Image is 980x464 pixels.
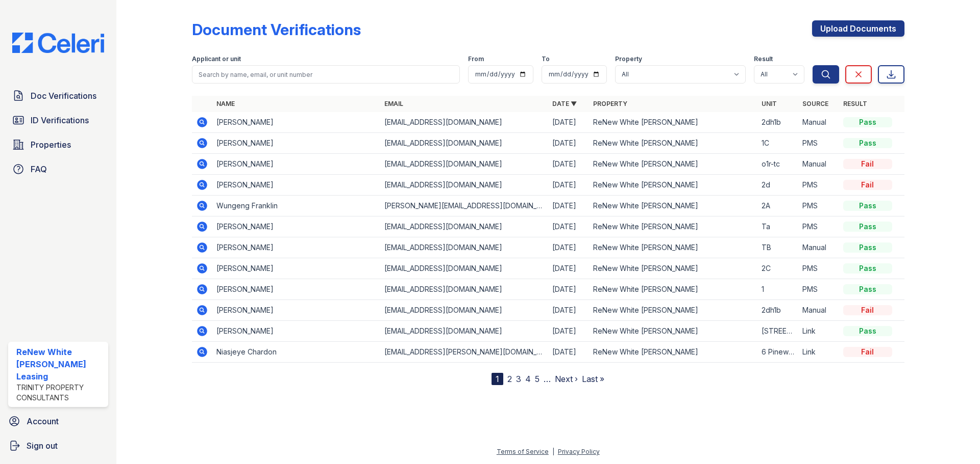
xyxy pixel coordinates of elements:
[593,100,627,107] a: Property
[802,100,828,107] a: Source
[798,300,839,321] td: Manual
[757,258,798,279] td: 2C
[192,20,361,39] div: Document Verifications
[380,216,548,237] td: [EMAIL_ADDRESS][DOMAIN_NAME]
[212,258,380,279] td: [PERSON_NAME]
[31,163,47,175] span: FAQ
[548,196,589,216] td: [DATE]
[843,222,892,232] div: Pass
[798,154,839,175] td: Manual
[8,110,108,130] a: ID Verifications
[212,342,380,363] td: Niasjeye Chardon
[843,100,867,107] a: Result
[798,216,839,237] td: PMS
[212,279,380,300] td: [PERSON_NAME]
[542,55,550,63] label: To
[380,237,548,258] td: [EMAIL_ADDRESS][DOMAIN_NAME]
[552,448,554,455] div: |
[31,139,71,151] span: Properties
[843,201,892,211] div: Pass
[548,133,589,154] td: [DATE]
[8,86,108,106] a: Doc Verifications
[380,258,548,279] td: [EMAIL_ADDRESS][DOMAIN_NAME]
[468,55,484,63] label: From
[548,216,589,237] td: [DATE]
[548,300,589,321] td: [DATE]
[757,237,798,258] td: TB
[589,196,757,216] td: ReNew White [PERSON_NAME]
[589,216,757,237] td: ReNew White [PERSON_NAME]
[8,159,108,179] a: FAQ
[615,55,642,63] label: Property
[589,321,757,342] td: ReNew White [PERSON_NAME]
[558,448,600,455] a: Privacy Policy
[798,258,839,279] td: PMS
[798,196,839,216] td: PMS
[843,284,892,294] div: Pass
[757,175,798,196] td: 2d
[380,175,548,196] td: [EMAIL_ADDRESS][DOMAIN_NAME]
[8,134,108,155] a: Properties
[798,279,839,300] td: PMS
[589,258,757,279] td: ReNew White [PERSON_NAME]
[507,374,512,384] a: 2
[4,435,112,456] a: Sign out
[589,154,757,175] td: ReNew White [PERSON_NAME]
[212,154,380,175] td: [PERSON_NAME]
[757,154,798,175] td: o1r-tc
[380,154,548,175] td: [EMAIL_ADDRESS][DOMAIN_NAME]
[380,279,548,300] td: [EMAIL_ADDRESS][DOMAIN_NAME]
[757,216,798,237] td: Ta
[380,196,548,216] td: [PERSON_NAME][EMAIL_ADDRESS][DOMAIN_NAME]
[212,300,380,321] td: [PERSON_NAME]
[192,65,460,84] input: Search by name, email, or unit number
[548,258,589,279] td: [DATE]
[843,305,892,315] div: Fail
[798,175,839,196] td: PMS
[548,279,589,300] td: [DATE]
[31,114,89,126] span: ID Verifications
[757,321,798,342] td: [STREET_ADDRESS]
[31,90,96,102] span: Doc Verifications
[798,321,839,342] td: Link
[548,112,589,133] td: [DATE]
[497,448,549,455] a: Terms of Service
[843,326,892,336] div: Pass
[589,342,757,363] td: ReNew White [PERSON_NAME]
[4,411,112,431] a: Account
[589,300,757,321] td: ReNew White [PERSON_NAME]
[216,100,235,107] a: Name
[16,346,104,383] div: ReNew White [PERSON_NAME] Leasing
[757,300,798,321] td: 2dh1b
[380,342,548,363] td: [EMAIL_ADDRESS][PERSON_NAME][DOMAIN_NAME]
[589,237,757,258] td: ReNew White [PERSON_NAME]
[212,321,380,342] td: [PERSON_NAME]
[589,112,757,133] td: ReNew White [PERSON_NAME]
[192,55,241,63] label: Applicant or unit
[798,112,839,133] td: Manual
[843,242,892,253] div: Pass
[380,300,548,321] td: [EMAIL_ADDRESS][DOMAIN_NAME]
[843,138,892,148] div: Pass
[757,133,798,154] td: 1C
[27,415,59,427] span: Account
[589,279,757,300] td: ReNew White [PERSON_NAME]
[535,374,540,384] a: 5
[548,154,589,175] td: [DATE]
[757,196,798,216] td: 2A
[582,374,604,384] a: Last »
[516,374,521,384] a: 3
[552,100,577,107] a: Date ▼
[212,112,380,133] td: [PERSON_NAME]
[757,112,798,133] td: 2dh1b
[544,373,551,385] span: …
[380,321,548,342] td: [EMAIL_ADDRESS][DOMAIN_NAME]
[384,100,403,107] a: Email
[212,133,380,154] td: [PERSON_NAME]
[843,117,892,127] div: Pass
[757,279,798,300] td: 1
[798,342,839,363] td: Link
[843,180,892,190] div: Fail
[798,133,839,154] td: PMS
